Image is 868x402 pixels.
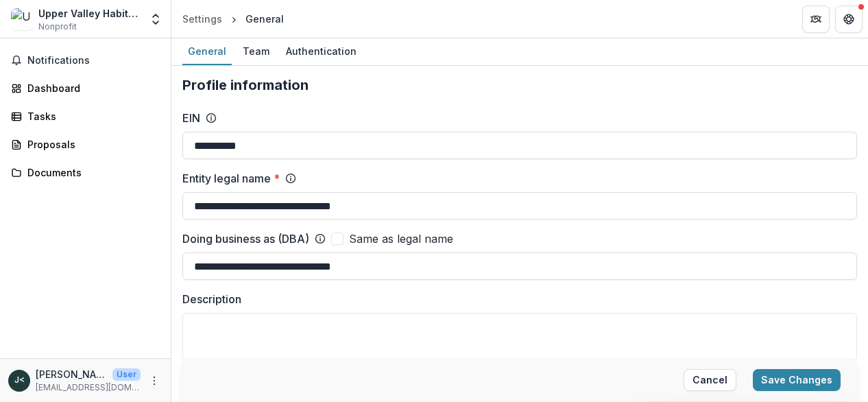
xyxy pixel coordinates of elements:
[5,133,165,156] a: Proposals
[684,369,736,391] button: Cancel
[27,137,154,152] div: Proposals
[5,49,165,71] button: Notifications
[112,368,141,381] p: User
[11,8,33,30] img: Upper Valley Habitat for Humanity
[182,230,309,247] label: Doing business as (DBA)
[36,381,141,394] p: [EMAIL_ADDRESS][DOMAIN_NAME]
[27,109,154,123] div: Tasks
[349,230,453,247] span: Same as legal name
[36,367,107,381] p: [PERSON_NAME] <[EMAIL_ADDRESS][DOMAIN_NAME]>
[27,81,154,95] div: Dashboard
[835,5,863,33] button: Get Help
[280,38,362,65] a: Authentication
[5,161,165,184] a: Documents
[182,77,857,93] h2: Profile information
[146,5,165,33] button: Open entity switcher
[237,38,275,65] a: Team
[146,373,162,389] button: More
[182,110,200,126] label: EIN
[177,9,228,29] a: Settings
[182,170,280,187] label: Entity legal name
[280,41,362,61] div: Authentication
[237,41,275,61] div: Team
[245,12,284,26] div: General
[182,41,232,61] div: General
[182,38,232,65] a: General
[182,291,849,307] label: Description
[27,165,154,180] div: Documents
[802,5,830,33] button: Partners
[27,55,160,67] span: Notifications
[182,12,222,26] div: Settings
[753,369,841,391] button: Save Changes
[5,105,165,128] a: Tasks
[38,6,141,21] div: Upper Valley Habitat for Humanity
[5,77,165,99] a: Dashboard
[14,376,25,385] div: Joe Denny <info@uvhabitat.org>
[177,9,289,29] nav: breadcrumb
[38,21,77,33] span: Nonprofit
